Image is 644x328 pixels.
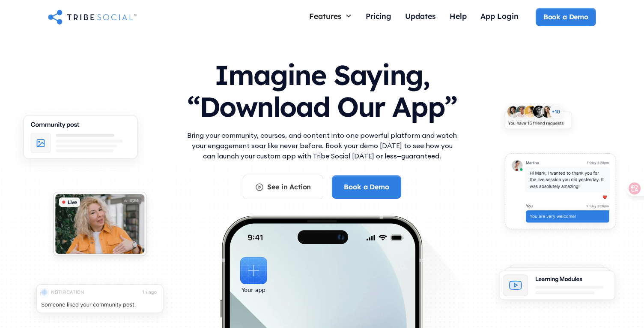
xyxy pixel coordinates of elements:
[13,108,148,172] img: An illustration of Community Feed
[26,276,174,326] img: An illustration of push notification
[185,130,459,161] p: Bring your community, courses, and content into one powerful platform and watch your engagement s...
[48,8,137,25] a: home
[496,99,580,139] img: An illustration of New friends requests
[185,51,459,127] h1: Imagine Saying, “Download Our App”
[398,8,443,26] a: Updates
[474,8,525,26] a: App Login
[480,11,519,21] div: App Login
[443,8,474,26] a: Help
[489,259,625,312] img: An illustration of Learning Modules
[405,11,436,21] div: Updates
[359,8,398,26] a: Pricing
[243,175,323,199] a: See in Action
[302,8,359,24] div: Features
[267,182,311,191] div: See in Action
[241,285,265,295] div: Your app
[496,147,625,240] img: An illustration of chat
[536,8,596,26] a: Book a Demo
[45,186,155,266] img: An illustration of Live video
[309,11,342,21] div: Features
[332,175,401,198] a: Book a Demo
[450,11,467,21] div: Help
[366,11,391,21] div: Pricing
